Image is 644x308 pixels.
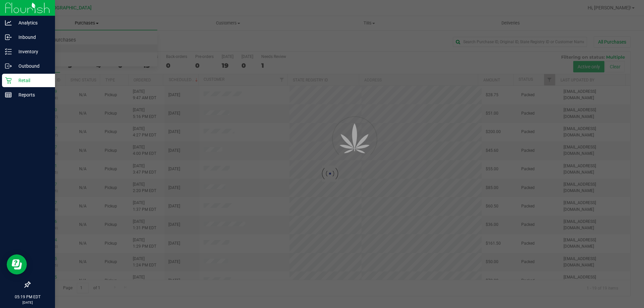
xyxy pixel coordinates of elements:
[5,19,12,26] inline-svg: Analytics
[12,19,52,27] p: Analytics
[12,76,52,84] p: Retail
[12,48,52,56] p: Inventory
[5,34,12,41] inline-svg: Inbound
[5,48,12,55] inline-svg: Inventory
[3,294,52,300] p: 05:19 PM EDT
[7,254,27,274] iframe: Resource center
[5,91,12,98] inline-svg: Reports
[12,91,52,99] p: Reports
[12,33,52,41] p: Inbound
[5,77,12,84] inline-svg: Retail
[12,62,52,70] p: Outbound
[5,63,12,69] inline-svg: Outbound
[3,300,52,305] p: [DATE]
